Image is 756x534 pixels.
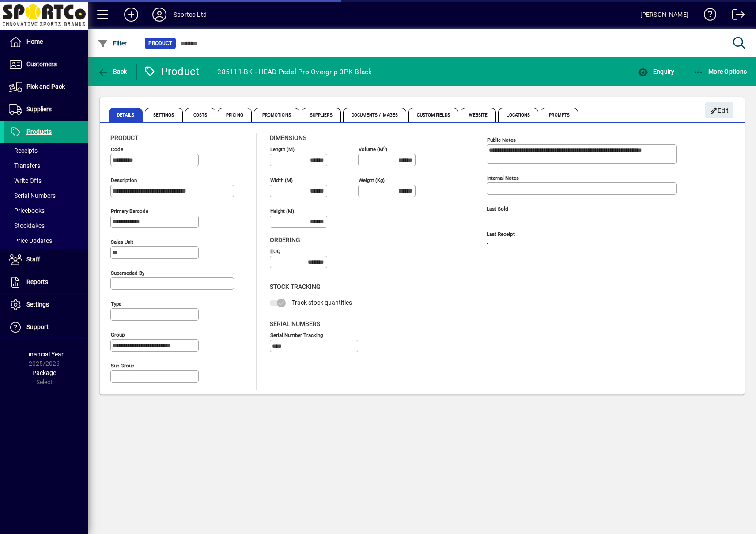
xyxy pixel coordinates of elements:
[25,351,64,358] span: Financial Year
[144,64,200,79] div: Product
[270,236,300,243] span: Ordering
[26,128,52,135] span: Products
[710,103,729,118] span: Edit
[270,177,293,183] mat-label: Width (m)
[4,31,88,53] a: Home
[145,7,174,23] button: Profile
[111,177,137,183] mat-label: Description
[145,108,183,122] span: Settings
[9,192,56,199] span: Serial Numbers
[343,108,407,122] span: Documents / Images
[218,108,252,122] span: Pricing
[4,316,88,338] a: Support
[4,249,88,271] a: Staff
[383,145,386,150] sup: 3
[726,2,745,30] a: Logout
[111,270,144,276] mat-label: Superseded by
[4,233,88,248] a: Price Updates
[4,53,88,76] a: Customers
[9,237,52,244] span: Price Updates
[95,35,129,51] button: Filter
[4,188,88,203] a: Serial Numbers
[487,175,519,181] mat-label: Internal Notes
[95,64,129,80] button: Back
[4,218,88,233] a: Stocktakes
[174,8,207,22] div: Sportco Ltd
[635,64,677,80] button: Enquiry
[408,108,458,122] span: Custom Fields
[292,299,352,306] span: Track stock quantities
[697,2,717,30] a: Knowledge Base
[359,177,385,183] mat-label: Weight (Kg)
[270,320,320,327] span: Serial Numbers
[4,203,88,218] a: Pricebooks
[98,68,127,75] span: Back
[4,173,88,188] a: Write Offs
[26,83,65,90] span: Pick and Pack
[487,240,488,247] span: -
[461,108,496,122] span: Website
[26,106,52,113] span: Suppliers
[98,40,127,47] span: Filter
[148,39,172,48] span: Product
[4,271,88,293] a: Reports
[705,102,733,118] button: Edit
[270,332,323,338] mat-label: Serial Number tracking
[487,231,619,237] span: Last Receipt
[117,7,145,23] button: Add
[4,143,88,158] a: Receipts
[26,323,49,330] span: Support
[693,68,747,75] span: More Options
[487,215,488,222] span: -
[9,162,40,169] span: Transfers
[26,256,40,263] span: Staff
[217,65,372,79] div: 285111-BK - HEAD Padel Pro Overgrip 3PK Black
[541,108,578,122] span: Prompts
[111,208,148,214] mat-label: Primary barcode
[4,294,88,316] a: Settings
[26,301,49,308] span: Settings
[26,38,43,45] span: Home
[111,239,133,245] mat-label: Sales unit
[4,158,88,173] a: Transfers
[9,177,42,184] span: Write Offs
[88,64,137,80] app-page-header-button: Back
[254,108,299,122] span: Promotions
[185,108,216,122] span: Costs
[9,207,45,214] span: Pricebooks
[691,64,749,80] button: More Options
[111,301,121,307] mat-label: Type
[359,146,387,152] mat-label: Volume (m )
[302,108,341,122] span: Suppliers
[111,332,125,338] mat-label: Group
[270,208,294,214] mat-label: Height (m)
[487,206,619,212] span: Last Sold
[111,146,123,152] mat-label: Code
[110,134,138,141] span: Product
[32,369,56,376] span: Package
[26,61,57,68] span: Customers
[498,108,538,122] span: Locations
[9,222,45,229] span: Stocktakes
[4,76,88,98] a: Pick and Pack
[487,137,516,143] mat-label: Public Notes
[111,363,134,369] mat-label: Sub group
[270,283,321,290] span: Stock Tracking
[638,68,674,75] span: Enquiry
[9,147,38,154] span: Receipts
[109,108,143,122] span: Details
[270,134,306,141] span: Dimensions
[270,146,295,152] mat-label: Length (m)
[4,98,88,121] a: Suppliers
[26,278,48,285] span: Reports
[270,248,280,254] mat-label: EOQ
[640,8,688,22] div: [PERSON_NAME]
